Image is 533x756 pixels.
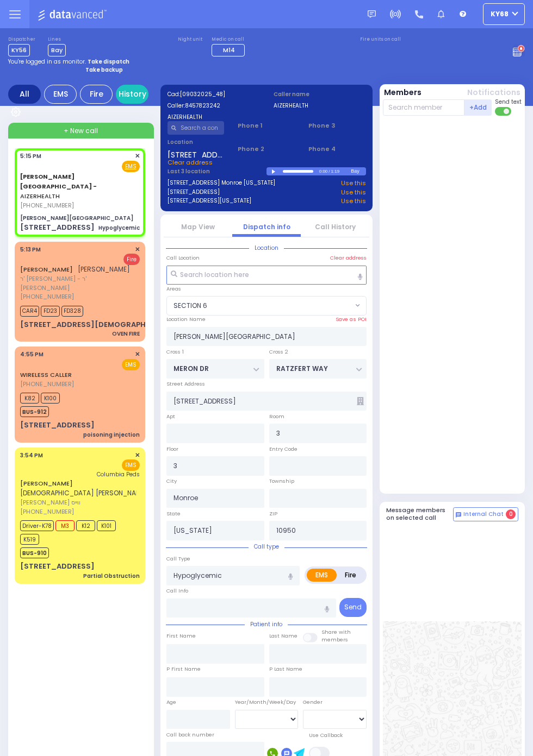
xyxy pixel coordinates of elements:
span: M3 [55,520,75,531]
span: M14 [223,46,235,54]
div: [STREET_ADDRESS][DEMOGRAPHIC_DATA] [20,319,183,330]
a: Use this [341,197,366,206]
a: [STREET_ADDRESS][US_STATE] [168,197,251,206]
span: 3:54 PM [20,451,43,459]
div: All [8,85,41,104]
span: ✕ [135,451,140,460]
a: [PERSON_NAME] [20,479,73,488]
span: members [321,636,348,643]
div: [STREET_ADDRESS] [20,420,95,431]
label: Lines [48,36,66,43]
label: Cad: [168,90,260,98]
span: K12 [76,520,95,531]
span: SECTION 6 [166,296,367,316]
label: Entry Code [269,445,298,453]
span: Driver-K78 [20,520,54,531]
div: [STREET_ADDRESS] [20,222,95,233]
a: Dispatch info [243,222,290,231]
span: [09032025_48] [180,90,225,98]
img: Logo [38,8,110,21]
label: Floor [166,445,178,453]
div: Year/Month/Week/Day [235,698,299,706]
small: Share with [321,628,351,635]
a: [STREET_ADDRESS] [168,188,220,197]
label: Night unit [178,36,202,43]
label: Call Type [166,555,190,563]
button: Send [339,598,367,617]
span: Phone 2 [238,144,295,154]
label: Location Name [166,316,206,323]
label: Call Location [166,254,200,262]
span: BUS-910 [20,547,49,558]
div: poisoning injection [83,431,140,439]
label: Room [269,413,284,420]
span: Patient info [245,620,288,628]
button: Internal Chat 0 [453,507,518,521]
label: Fire units on call [360,36,401,43]
label: Call Info [166,587,188,595]
a: AIZERHEALTH [20,172,97,200]
strong: Take dispatch [88,58,129,66]
div: EMS [44,85,77,104]
a: Use this [341,179,366,188]
span: [PHONE_NUMBER] [20,201,74,210]
span: 8457823242 [185,102,220,110]
div: OVEN FIRE [112,330,140,338]
span: You're logged in as monitor. [8,58,86,66]
span: + New call [64,126,98,136]
label: AIZERHEALTH [168,113,260,121]
label: Last 3 location [168,167,267,175]
img: comment-alt.png [456,512,461,518]
div: / [328,165,330,178]
span: 0 [506,509,516,519]
label: Cross 1 [166,348,184,356]
a: [STREET_ADDRESS] Monroe [US_STATE] [168,179,275,188]
span: 5:15 PM [20,152,41,160]
img: message.svg [368,10,376,18]
span: KY56 [8,44,30,56]
div: Bay [351,167,365,175]
span: K100 [41,393,60,404]
button: Members [384,87,422,98]
span: ✕ [135,152,140,161]
a: WIRELESS CALLER [20,370,72,379]
span: Bay [48,44,66,56]
label: Caller name [274,90,366,98]
label: Dispatcher [8,36,35,43]
span: [PERSON_NAME] ווייס [20,498,203,507]
label: Caller: [168,102,260,110]
label: EMS [307,569,337,582]
span: Clear address [168,158,213,167]
span: [PHONE_NUMBER] [20,292,74,301]
a: History [116,85,148,104]
label: Use Callback [309,732,343,739]
label: Location [168,138,225,146]
a: Call History [315,222,356,231]
span: SECTION 6 [167,297,352,315]
label: Areas [166,285,181,293]
label: Clear address [330,254,367,262]
label: Apt [166,413,175,420]
label: Age [166,698,176,706]
span: ✕ [135,245,140,254]
input: Search location here [166,266,367,285]
span: EMS [122,459,140,471]
span: K101 [97,520,116,531]
h5: Message members on selected call [386,507,454,521]
label: City [166,477,177,485]
div: Hypoglycemic [98,224,140,232]
span: [PERSON_NAME][GEOGRAPHIC_DATA] - [20,172,97,191]
strong: Take backup [85,66,123,74]
span: [DEMOGRAPHIC_DATA] [PERSON_NAME]' [PERSON_NAME] [20,488,203,497]
label: Turn off text [495,106,512,117]
label: Cross 2 [269,348,288,356]
u: EMS [125,162,137,171]
button: +Add [464,99,492,116]
div: Partial Obstruction [83,572,140,580]
span: K519 [20,534,39,545]
span: ky68 [491,9,509,19]
span: CAR4 [20,306,39,317]
span: ר' [PERSON_NAME] - ר' [PERSON_NAME] [20,274,137,292]
span: Phone 1 [238,121,295,130]
a: Map View [181,222,215,231]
